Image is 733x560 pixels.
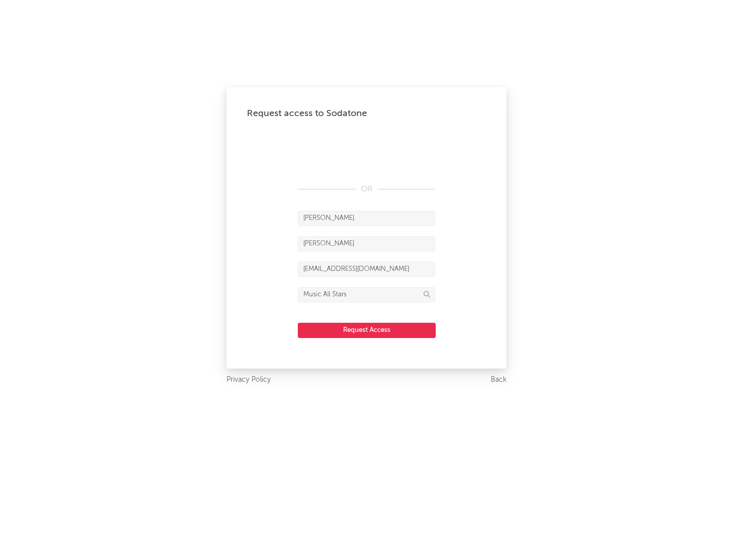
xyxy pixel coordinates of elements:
input: Division [298,287,435,302]
div: Request access to Sodatone [247,107,486,120]
a: Privacy Policy [227,374,271,386]
div: OR [298,183,435,195]
input: Email [298,262,435,277]
button: Request Access [298,323,436,338]
a: Back [491,374,506,386]
input: Last Name [298,236,435,251]
input: First Name [298,211,435,226]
